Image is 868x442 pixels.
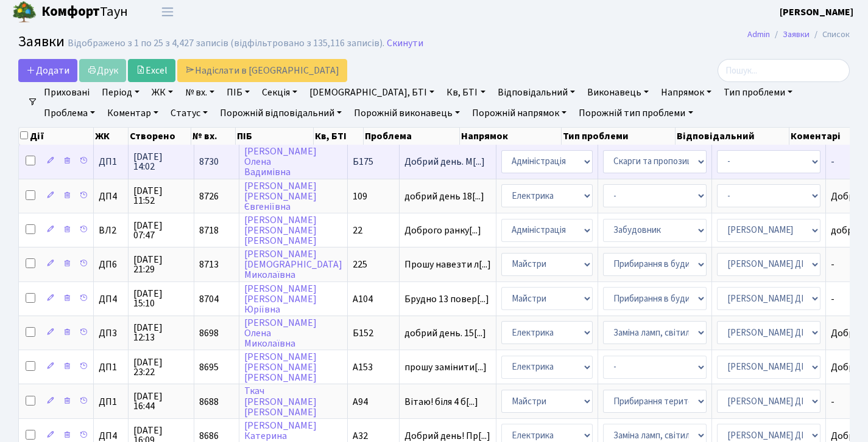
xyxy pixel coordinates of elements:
a: Приховані [39,82,94,103]
span: ДП4 [99,192,123,201]
span: Вітаю! біля 4 б[...] [404,395,478,409]
a: Excel [128,59,175,82]
a: [PERSON_NAME][PERSON_NAME][PERSON_NAME] [244,350,317,384]
span: Брудно 13 повер[...] [404,292,489,306]
a: [PERSON_NAME] [780,5,853,19]
span: Доброго ранку[...] [404,224,481,237]
span: ДП1 [99,362,123,372]
span: [DATE] 16:44 [133,392,189,411]
a: Додати [18,59,77,82]
a: Кв, БТІ [442,82,490,103]
span: [DATE] 21:29 [133,255,189,274]
a: [PERSON_NAME][PERSON_NAME]Євгеніївна [244,179,317,213]
th: Кв, БТІ [314,128,364,145]
span: [DATE] 23:22 [133,357,189,377]
th: № вх. [191,128,236,145]
span: [DATE] 12:13 [133,323,189,342]
a: ПІБ [222,82,255,103]
a: [PERSON_NAME]ОленаМиколаївна [244,316,317,350]
a: Ткач[PERSON_NAME][PERSON_NAME] [244,385,317,419]
span: 109 [353,190,367,203]
span: Добрий день. М[...] [404,155,485,168]
nav: breadcrumb [729,22,868,47]
a: [DEMOGRAPHIC_DATA], БТІ [305,82,439,103]
span: Б152 [353,326,373,340]
a: Порожній відповідальний [215,103,347,123]
span: Заявки [18,31,65,52]
b: Комфорт [41,2,100,21]
span: ДП1 [99,397,123,407]
a: Admin [747,28,770,41]
span: 8718 [199,224,219,237]
a: [PERSON_NAME][DEMOGRAPHIC_DATA]Миколаївна [244,247,342,281]
a: Тип проблеми [719,82,797,103]
span: ДП4 [99,294,123,304]
a: Коментар [102,103,163,123]
span: 8704 [199,292,219,306]
span: А153 [353,361,373,374]
span: 8698 [199,326,219,340]
span: ВЛ2 [99,226,123,235]
span: 22 [353,224,362,237]
a: Статус [166,103,213,123]
span: [DATE] 14:02 [133,152,189,171]
span: добрий день. 15[...] [404,326,486,340]
span: 8688 [199,395,219,409]
a: Виконавець [582,82,654,103]
li: Список [810,28,850,41]
span: А104 [353,292,373,306]
span: ДП1 [99,157,123,167]
button: Переключити навігацію [152,2,183,22]
a: [PERSON_NAME][PERSON_NAME]Юріївна [244,282,317,316]
a: № вх. [180,82,219,103]
b: [PERSON_NAME] [780,5,853,19]
th: ПІБ [236,128,313,145]
a: Порожній виконавець [349,103,465,123]
span: ДП3 [99,328,123,338]
a: Проблема [39,103,100,123]
th: Відповідальний [676,128,789,145]
th: ЖК [94,128,129,145]
a: Порожній тип проблеми [574,103,697,123]
th: Напрямок [460,128,562,145]
div: Відображено з 1 по 25 з 4,427 записів (відфільтровано з 135,116 записів). [68,38,384,49]
span: 225 [353,258,367,271]
a: [PERSON_NAME]ОленаВадимівна [244,145,317,179]
a: Скинути [387,38,423,49]
a: Секція [257,82,302,103]
input: Пошук... [718,59,850,82]
a: Відповідальний [493,82,580,103]
a: Порожній напрямок [467,103,571,123]
span: добрий день 18[...] [404,190,484,203]
span: прошу замінити[...] [404,361,487,374]
a: [PERSON_NAME][PERSON_NAME][PERSON_NAME] [244,213,317,247]
span: ДП6 [99,260,123,269]
span: [DATE] 07:47 [133,221,189,240]
span: [DATE] 11:52 [133,186,189,205]
a: ЖК [147,82,178,103]
th: Дії [19,128,94,145]
span: Б175 [353,155,373,168]
a: Період [97,82,144,103]
span: Таун [41,2,128,22]
span: Прошу навезти л[...] [404,258,491,271]
span: 8730 [199,155,219,168]
span: 8726 [199,190,219,203]
span: 8695 [199,361,219,374]
span: [DATE] 15:10 [133,289,189,308]
a: Заявки [783,28,810,41]
a: Напрямок [656,82,716,103]
span: 8713 [199,258,219,271]
th: Створено [129,128,191,145]
span: А94 [353,395,368,409]
th: Тип проблеми [562,128,676,145]
th: Проблема [364,128,459,145]
span: Додати [26,64,69,77]
span: ДП4 [99,431,123,441]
